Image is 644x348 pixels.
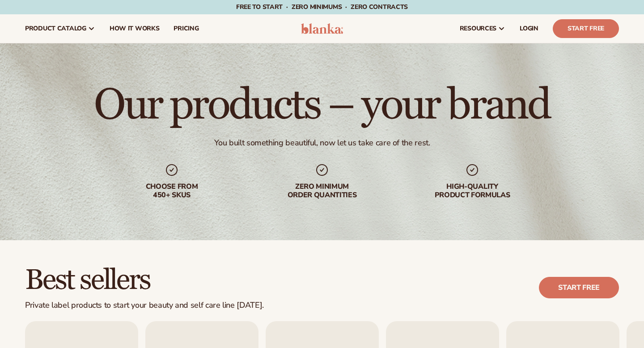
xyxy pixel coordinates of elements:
h1: Our products – your brand [94,84,550,127]
a: pricing [166,14,206,43]
div: Private label products to start your beauty and self care line [DATE]. [25,301,264,310]
h2: Best sellers [25,265,264,295]
span: resources [460,25,496,32]
img: logo [301,23,343,34]
a: product catalog [18,14,102,43]
a: LOGIN [513,14,546,43]
span: pricing [174,25,199,32]
div: Zero minimum order quantities [265,182,379,199]
span: product catalog [25,25,86,32]
div: You built something beautiful, now let us take care of the rest. [214,138,430,148]
a: resources [453,14,513,43]
div: High-quality product formulas [415,182,530,199]
a: Start free [539,277,619,298]
div: Choose from 450+ Skus [114,182,229,199]
span: LOGIN [520,25,538,32]
a: How It Works [102,14,167,43]
a: Start Free [553,19,619,38]
span: Free to start · ZERO minimums · ZERO contracts [236,3,408,11]
span: How It Works [110,25,160,32]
